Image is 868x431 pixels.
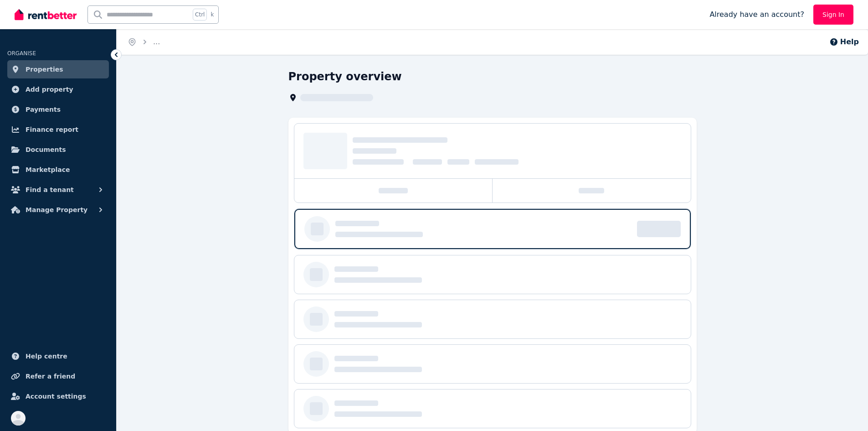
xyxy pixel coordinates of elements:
[26,144,66,155] span: Documents
[288,69,402,84] h1: Property overview
[211,11,214,18] span: k
[193,9,207,21] span: Ctrl
[7,201,109,219] button: Manage Property
[15,8,77,21] img: RentBetter
[7,60,109,78] a: Properties
[7,50,36,57] span: ORGANISE
[7,140,109,159] a: Documents
[7,120,109,139] a: Finance report
[26,104,61,115] span: Payments
[709,9,804,20] span: Already have an account?
[26,184,74,195] span: Find a tenant
[7,181,109,199] button: Find a tenant
[117,29,171,55] nav: Breadcrumb
[26,351,67,362] span: Help centre
[26,64,63,75] span: Properties
[7,161,109,179] a: Marketplace
[7,100,109,119] a: Payments
[7,367,109,385] a: Refer a friend
[829,36,859,47] button: Help
[813,5,853,25] a: Sign In
[7,80,109,99] a: Add property
[26,124,78,135] span: Finance report
[26,371,75,382] span: Refer a friend
[26,391,86,402] span: Account settings
[153,37,160,46] span: ...
[7,347,109,365] a: Help centre
[26,204,87,215] span: Manage Property
[7,387,109,405] a: Account settings
[26,84,73,95] span: Add property
[26,164,70,175] span: Marketplace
